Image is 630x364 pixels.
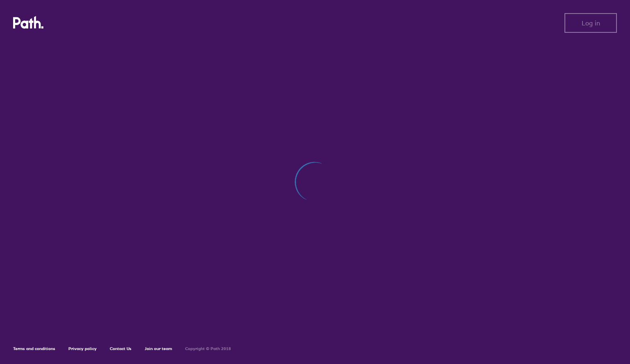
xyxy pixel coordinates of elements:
[582,19,600,27] span: Log in
[110,346,131,351] a: Contact Us
[68,346,97,351] a: Privacy policy
[185,346,231,351] h6: Copyright © Path 2018
[13,346,55,351] a: Terms and conditions
[145,346,172,351] a: Join our team
[564,13,617,33] button: Log in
